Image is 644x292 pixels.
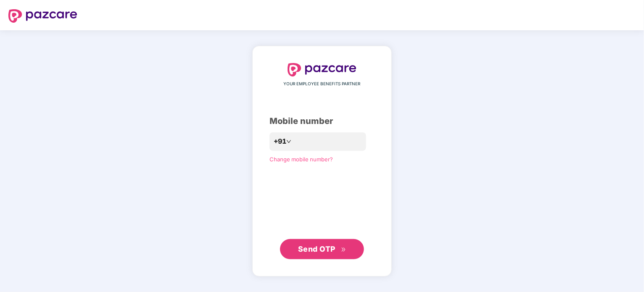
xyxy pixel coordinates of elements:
[298,245,335,253] span: Send OTP
[270,115,374,128] div: Mobile number
[341,247,346,253] span: double-right
[270,156,333,163] a: Change mobile number?
[280,239,364,259] button: Send OTPdouble-right
[274,136,286,147] span: +91
[286,139,291,144] span: down
[288,63,356,76] img: logo
[284,81,361,87] span: YOUR EMPLOYEE BENEFITS PARTNER
[8,9,77,23] img: logo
